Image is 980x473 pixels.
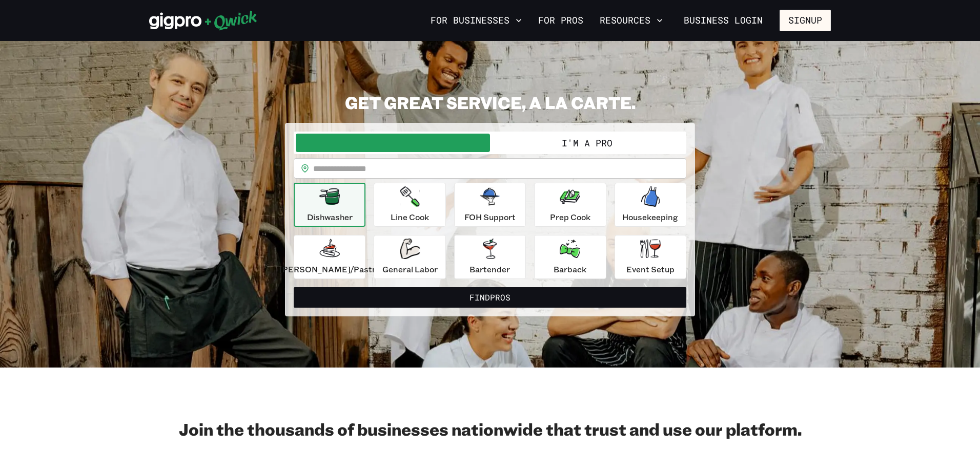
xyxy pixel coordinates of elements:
button: I'm a Pro [490,134,684,152]
p: Housekeeping [622,211,678,223]
button: Signup [780,10,831,31]
p: Dishwasher [307,211,353,223]
button: Bartender [454,235,526,279]
p: Barback [554,263,586,275]
button: Prep Cook [534,183,606,227]
button: I'm a Business [296,134,490,152]
button: Dishwasher [294,183,365,227]
p: [PERSON_NAME]/Pastry [279,263,380,275]
a: For Pros [534,12,587,29]
button: Event Setup [615,235,686,279]
button: Resources [596,12,667,29]
h2: Join the thousands of businesses nationwide that trust and use our platform. [149,419,831,439]
button: Housekeeping [615,183,686,227]
a: Business Login [675,10,771,31]
button: FOH Support [454,183,526,227]
button: General Labor [374,235,445,279]
button: Line Cook [374,183,445,227]
p: Line Cook [391,211,429,223]
p: FOH Support [464,211,516,223]
button: Barback [534,235,606,279]
p: Prep Cook [550,211,590,223]
p: Bartender [469,263,510,275]
button: [PERSON_NAME]/Pastry [294,235,365,279]
p: General Labor [382,263,438,275]
h2: GET GREAT SERVICE, A LA CARTE. [285,92,695,113]
button: For Businesses [426,12,526,29]
button: FindPros [294,287,686,308]
p: Event Setup [626,263,675,275]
